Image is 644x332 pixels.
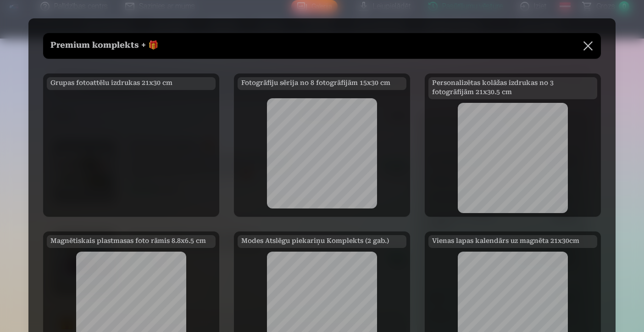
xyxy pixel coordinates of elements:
h5: Vienas lapas kalendārs uz magnēta 21x30cm [428,235,597,248]
h5: Modes Atslēgu piekariņu Komplekts (2 gab.) [238,235,406,248]
h5: Fotogrāfiju sērija no 8 fotogrāfijām 15x30 cm [238,77,406,90]
h5: Premium komplekts + 🎁 [50,39,158,52]
h5: Personalizētas kolāžas izdrukas no 3 fotogrāfijām 21x30.5 cm [428,77,597,99]
h5: Grupas fotoattēlu izdrukas 21x30 cm [47,77,216,90]
h5: Magnētiskais plastmasas foto rāmis 8.8x6.5 cm [47,235,216,248]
